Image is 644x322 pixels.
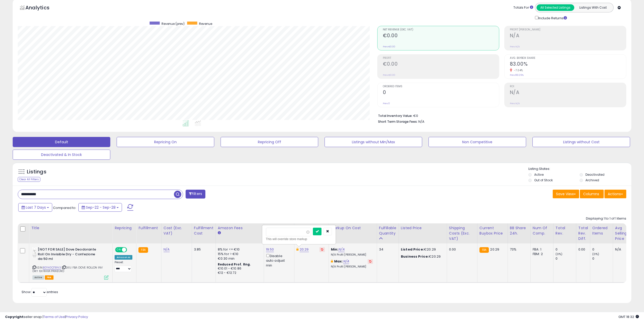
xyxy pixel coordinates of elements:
[186,190,205,199] button: Filters
[383,45,395,48] small: Prev: €0.00
[513,5,533,10] div: Totals For
[199,22,212,26] span: Revenue
[218,231,221,235] small: Amazon Fees.
[126,248,134,252] span: OFF
[510,45,520,48] small: Prev: N/A
[218,271,260,275] div: €12 - €12.72
[401,254,443,259] div: €20.29
[533,225,551,236] div: Num of Comp.
[510,57,626,60] span: Avg. Buybox Share
[401,225,445,231] div: Listed Price
[383,33,499,40] h2: €0.00
[383,85,499,88] span: Ordered Items
[5,314,24,319] strong: Copyright
[378,114,413,118] b: Total Inventory Value:
[580,190,604,198] button: Columns
[383,28,499,31] span: Net Revenue (Exc. VAT)
[43,265,61,270] a: B01N0QT8N3
[428,137,526,147] button: Non Competitive
[585,172,604,177] label: Deactivated
[479,247,489,253] small: FBA
[574,4,612,11] button: Listings With Cost
[383,74,395,77] small: Prev: €0.00
[138,247,148,253] small: FBA
[164,225,190,236] div: Cost (Exc. VAT)
[43,314,65,319] a: Terms of Use
[32,247,37,257] img: 31LR73dcXEL._SL40_.jpg
[115,255,132,260] div: Amazon AI
[18,177,40,182] div: Clear All Filters
[266,253,290,268] div: Disable auto adjust min
[583,191,599,196] span: Columns
[218,247,260,252] div: 8% for <= €10
[32,247,109,279] div: ASIN:
[27,168,46,175] h5: Listings
[510,225,528,236] div: BB Share 24h.
[510,85,626,88] span: ROI
[556,247,576,252] div: 0
[115,261,132,272] div: Preset:
[266,247,274,252] a: 19.50
[556,252,563,256] small: (0%)
[115,225,134,231] div: Repricing
[218,252,260,256] div: 15% for > €10
[218,266,260,271] div: €10.01 - €10.86
[615,225,634,241] div: Avg Selling Price
[536,4,574,11] button: All Selected Listings
[592,252,599,256] small: (0%)
[218,225,262,231] div: Amazon Fees
[586,216,626,221] div: Displaying 1 to 1 of 1 items
[25,4,59,12] h5: Analytics
[592,225,611,236] div: Ordered Items
[26,205,46,210] span: Last 7 Days
[585,178,599,182] label: Archived
[510,247,527,252] div: 73%
[528,167,631,171] p: Listing States:
[343,259,349,264] a: N/A
[510,61,626,68] h2: 83.00%
[532,137,630,147] button: Listings without Cost
[331,253,373,257] p: N/A Profit [PERSON_NAME]
[331,247,338,252] b: Min:
[194,225,213,236] div: Fulfillment Cost
[383,102,390,105] small: Prev: 0
[378,119,418,124] b: Short Term Storage Fees:
[86,205,116,210] span: Sep-22 - Sep-28
[556,256,576,261] div: 0
[618,314,639,319] span: 2025-10-6 18:32 GMT
[5,315,88,319] div: seller snap | |
[117,137,214,147] button: Repricing On
[510,90,626,96] h2: N/A
[378,112,623,118] li: €0
[578,247,586,252] div: 0.00
[510,33,626,40] h2: N/A
[531,15,573,21] div: Include Returns
[556,225,574,236] div: Total Rev.
[383,57,499,60] span: Profit
[218,262,251,266] b: Reduced Prof. Rng.
[604,190,626,198] button: Actions
[32,265,103,273] span: | SKU: FBA DOVE ROLLON INV DRY 6X RAXA PANEURO
[38,247,99,263] b: [NOT FOR SALE] Dove Deodorante Roll On Invisible Dry - Confezione da 50 ml
[534,178,553,182] label: Out of Stock
[379,247,395,252] div: 34
[32,275,44,280] span: All listings currently available for purchase on Amazon
[533,252,549,256] div: FBM: 2
[18,203,52,212] button: Last 7 Days
[401,247,443,252] div: €20.29
[592,247,613,252] div: 0
[510,74,524,77] small: Prev: 89.29%
[553,190,579,198] button: Save View
[53,205,76,210] span: Compared to:
[331,225,375,231] div: Markup on Cost
[383,90,499,96] h2: 0
[221,137,318,147] button: Repricing Off
[66,314,88,319] a: Privacy Policy
[31,225,110,231] div: Title
[45,275,53,280] span: FBA
[533,247,549,252] div: FBA: 1
[512,68,523,72] small: -7.04%
[534,172,544,177] label: Active
[329,223,377,243] th: The percentage added to the cost of goods (COGS) that forms the calculator for Min & Max prices.
[116,248,122,252] span: ON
